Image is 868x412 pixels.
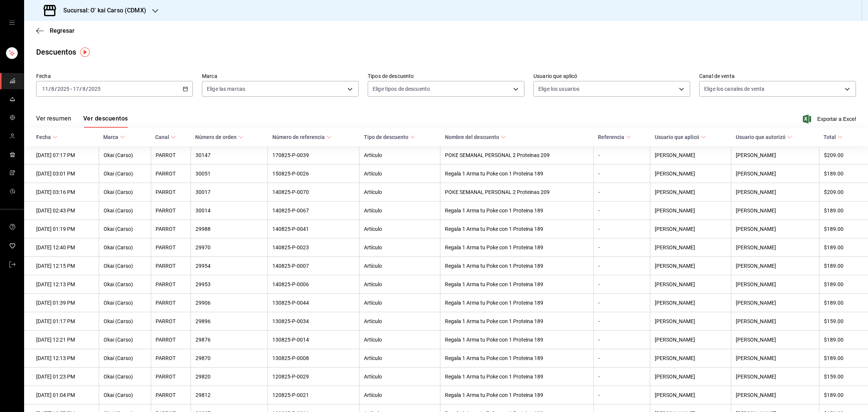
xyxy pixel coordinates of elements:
[593,165,650,183] th: -
[819,386,868,404] th: $189.00
[36,73,193,79] label: Fecha
[24,165,99,183] th: [DATE] 03:01 PM
[191,183,267,201] th: 30017
[440,294,594,312] th: Regala 1 Arma tu Poke con 1 Proteina 189
[268,386,359,404] th: 120825-P-0021
[83,115,128,128] button: Ver descuentos
[24,349,99,368] th: [DATE] 12:13 PM
[704,85,764,93] span: Elige los canales de venta
[24,220,99,238] th: [DATE] 01:19 PM
[99,220,151,238] th: Okai (Carso)
[650,146,731,165] th: [PERSON_NAME]
[440,312,594,331] th: Regala 1 Arma tu Poke con 1 Proteina 189
[731,165,819,183] th: [PERSON_NAME]
[440,165,594,183] th: Regala 1 Arma tu Poke con 1 Proteina 189
[359,220,440,238] th: Artículo
[55,86,57,92] span: /
[36,46,76,58] div: Descuentos
[819,275,868,294] th: $189.00
[99,312,151,331] th: Okai (Carso)
[593,257,650,275] th: -
[359,183,440,201] th: Artículo
[819,146,868,165] th: $209.00
[191,201,267,220] th: 30014
[359,275,440,294] th: Artículo
[731,312,819,331] th: [PERSON_NAME]
[359,349,440,368] th: Artículo
[191,275,267,294] th: 29953
[86,86,88,92] span: /
[650,201,731,220] th: [PERSON_NAME]
[731,349,819,368] th: [PERSON_NAME]
[88,86,101,92] input: ----
[819,183,868,201] th: $209.00
[819,257,868,275] th: $189.00
[151,257,191,275] th: PARROT
[650,368,731,386] th: [PERSON_NAME]
[593,146,650,165] th: -
[359,257,440,275] th: Artículo
[191,238,267,257] th: 29970
[440,238,594,257] th: Regala 1 Arma tu Poke con 1 Proteina 189
[598,134,631,140] span: Referencia
[9,20,15,26] button: open drawer
[268,312,359,331] th: 130825-P-0034
[99,146,151,165] th: Okai (Carso)
[155,134,176,140] span: Canal
[268,220,359,238] th: 140825-P-0041
[36,134,58,140] span: Fecha
[268,331,359,349] th: 130825-P-0014
[440,368,594,386] th: Regala 1 Arma tu Poke con 1 Proteina 189
[268,368,359,386] th: 120825-P-0029
[268,146,359,165] th: 170825-P-0039
[440,275,594,294] th: Regala 1 Arma tu Poke con 1 Proteina 189
[191,349,267,368] th: 29870
[151,220,191,238] th: PARROT
[593,368,650,386] th: -
[731,257,819,275] th: [PERSON_NAME]
[191,294,267,312] th: 29906
[151,183,191,201] th: PARROT
[819,220,868,238] th: $189.00
[80,47,90,57] button: Tooltip marker
[819,331,868,349] th: $189.00
[268,183,359,201] th: 140825-P-0070
[650,238,731,257] th: [PERSON_NAME]
[731,275,819,294] th: [PERSON_NAME]
[24,257,99,275] th: [DATE] 12:15 PM
[359,368,440,386] th: Artículo
[191,146,267,165] th: 30147
[819,368,868,386] th: $159.00
[151,331,191,349] th: PARROT
[151,349,191,368] th: PARROT
[445,134,506,140] span: Nombre del descuento
[593,201,650,220] th: -
[73,86,79,92] input: --
[359,386,440,404] th: Artículo
[804,114,856,124] span: Exportar a Excel
[268,349,359,368] th: 130825-P-0008
[440,349,594,368] th: Regala 1 Arma tu Poke con 1 Proteina 189
[151,294,191,312] th: PARROT
[24,331,99,349] th: [DATE] 12:21 PM
[191,386,267,404] th: 29812
[24,312,99,331] th: [DATE] 01:17 PM
[202,73,359,79] label: Marca
[650,349,731,368] th: [PERSON_NAME]
[819,294,868,312] th: $189.00
[440,183,594,201] th: POKE SEMANAL PERSONAL 2 Proteinas 209
[819,201,868,220] th: $189.00
[99,294,151,312] th: Okai (Carso)
[699,73,856,79] label: Canal de venta
[440,257,594,275] th: Regala 1 Arma tu Poke con 1 Proteina 189
[650,220,731,238] th: [PERSON_NAME]
[99,349,151,368] th: Okai (Carso)
[57,86,70,92] input: ----
[99,201,151,220] th: Okai (Carso)
[650,312,731,331] th: [PERSON_NAME]
[57,6,146,15] h3: Sucursal: O' kai Carso (CDMX)
[440,220,594,238] th: Regala 1 Arma tu Poke con 1 Proteina 189
[655,134,706,140] span: Usuario que aplicó
[440,146,594,165] th: POKE SEMANAL PERSONAL 2 Proteinas 209
[819,312,868,331] th: $159.00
